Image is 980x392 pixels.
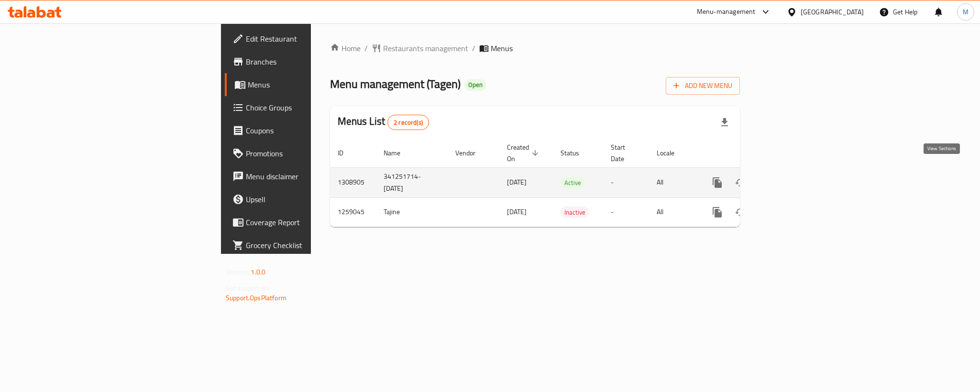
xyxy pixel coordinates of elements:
button: more [706,201,729,224]
td: Tajine [376,197,448,227]
td: All [649,167,698,197]
a: Branches [225,50,385,73]
span: Restaurants management [383,43,468,54]
button: Change Status [729,201,752,224]
td: - [603,197,649,227]
div: [GEOGRAPHIC_DATA] [801,7,864,17]
span: Promotions [246,148,377,159]
div: Active [561,177,585,188]
span: Inactive [561,207,589,218]
a: Choice Groups [225,96,385,119]
button: more [706,171,729,194]
span: ID [338,147,356,159]
a: Menu disclaimer [225,165,385,188]
td: All [649,197,698,227]
span: 2 record(s) [388,118,429,127]
span: Grocery Checklist [246,240,377,251]
span: Edit Restaurant [246,33,377,44]
span: Get support on: [226,282,270,294]
span: Menu management ( Tagen ) [330,73,461,95]
button: Add New Menu [666,77,740,95]
div: Menu-management [697,6,756,18]
span: Version: [226,266,249,278]
div: Export file [713,111,736,134]
h2: Menus List [338,114,429,130]
a: Restaurants management [372,43,468,54]
span: Status [561,147,592,159]
span: [DATE] [507,176,527,188]
button: Change Status [729,171,752,194]
span: Name [384,147,413,159]
span: Start Date [611,142,638,164]
div: Total records count [387,115,429,130]
span: Menu disclaimer [246,171,377,182]
a: Coupons [225,119,385,142]
span: Menus [491,43,513,54]
div: Inactive [561,207,589,218]
span: Coverage Report [246,217,377,228]
span: Vendor [455,147,488,159]
a: Upsell [225,188,385,211]
span: Coupons [246,125,377,136]
a: Promotions [225,142,385,165]
span: 1.0.0 [251,266,265,278]
th: Actions [698,139,805,168]
span: [DATE] [507,206,527,218]
span: Add New Menu [673,80,732,92]
table: enhanced table [330,139,805,227]
span: Open [464,81,486,89]
a: Menus [225,73,385,96]
span: Created On [507,142,541,164]
nav: breadcrumb [330,43,740,54]
td: 341251714- [DATE] [376,167,448,197]
li: / [472,43,475,54]
td: - [603,167,649,197]
div: Open [464,79,486,91]
a: Grocery Checklist [225,234,385,257]
span: Locale [657,147,687,159]
a: Coverage Report [225,211,385,234]
a: Support.OpsPlatform [226,292,286,304]
span: Upsell [246,194,377,205]
span: Branches [246,56,377,67]
span: M [963,7,969,17]
span: Active [561,177,585,188]
a: Edit Restaurant [225,27,385,50]
span: Menus [248,79,377,90]
span: Choice Groups [246,102,377,113]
